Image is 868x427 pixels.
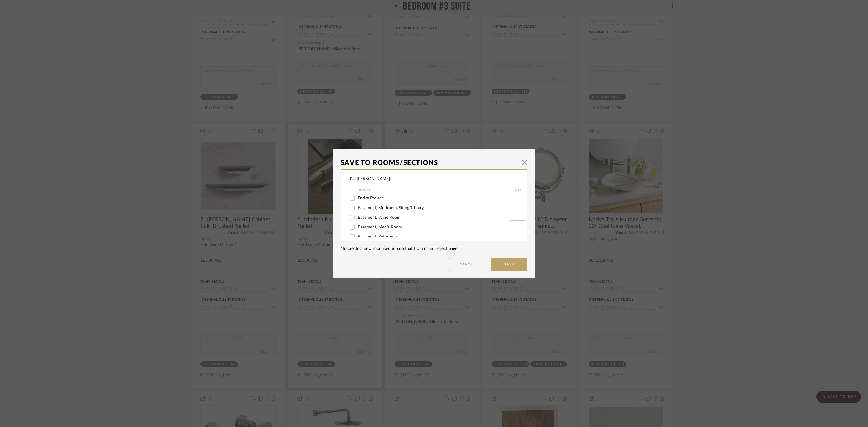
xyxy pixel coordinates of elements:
[491,258,527,271] button: Save
[358,225,402,229] span: Basement, Media Room
[341,246,527,252] div: *To create a new room/section do that from main project page
[518,156,530,168] button: Close
[449,258,485,271] button: Cancel
[358,196,383,200] span: Entire Project
[341,156,518,169] div: Save To Rooms/Sections
[358,206,424,210] span: Basement, Mudroom/Siting/Library
[350,176,390,182] div: 04. [PERSON_NAME]
[359,186,510,193] div: Room
[358,235,397,239] span: Basement, Bathroom
[510,186,527,193] div: QTY
[358,215,401,220] span: Basement, Wine Room
[341,156,527,169] dialog-header: Save To Rooms/Sections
